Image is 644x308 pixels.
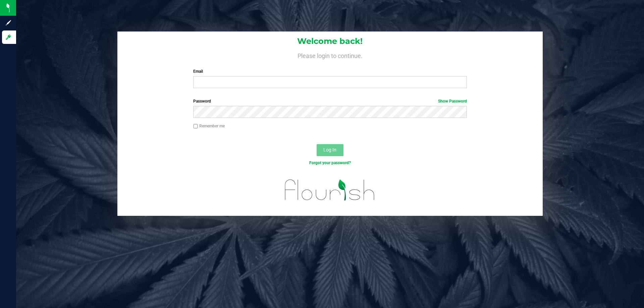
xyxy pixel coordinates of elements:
[193,99,211,104] span: Password
[193,68,467,74] label: Email
[117,37,543,46] h1: Welcome back!
[438,99,467,104] a: Show Password
[5,34,12,41] inline-svg: Log in
[193,124,198,129] input: Remember me
[277,173,383,207] img: flourish_logo.svg
[317,144,343,156] button: Log In
[309,161,351,165] a: Forgot your password?
[5,19,12,26] inline-svg: Sign up
[323,147,336,152] span: Log In
[117,51,543,59] h4: Please login to continue.
[193,123,225,129] label: Remember me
